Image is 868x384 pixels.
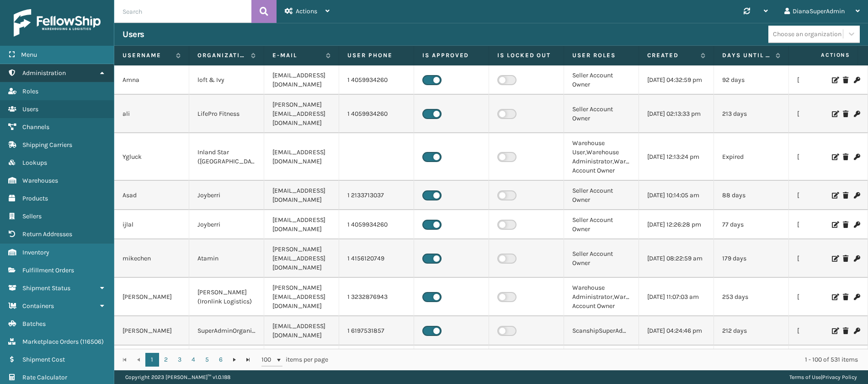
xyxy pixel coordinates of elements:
td: Ygluck [114,133,189,181]
td: 1 6197531857 [339,316,414,346]
td: 1 4059934260 [339,210,414,239]
div: | [789,370,857,384]
td: [EMAIL_ADDRESS][DOMAIN_NAME] [264,181,339,210]
label: Organization [197,51,246,59]
td: [EMAIL_ADDRESS][DOMAIN_NAME] [264,210,339,239]
td: 1 4059934260 [339,95,414,133]
i: Change Password [854,255,859,262]
a: 1 [145,353,159,367]
td: Seller Account Owner [564,95,639,133]
td: [EMAIL_ADDRESS][DOMAIN_NAME] [264,65,339,95]
td: [DATE] 12:21:44 pm [789,346,864,375]
a: Terms of Use [789,374,821,380]
label: E-mail [272,51,321,59]
span: Actions [792,48,856,63]
a: 4 [186,353,200,367]
span: Products [22,195,48,202]
label: Is Locked Out [497,51,555,59]
td: [DATE] 01:04:24 pm [789,95,864,133]
span: Lookups [22,159,47,167]
td: 88 days [714,181,789,210]
td: [DATE] 08:22:59 am [639,239,714,278]
span: Users [22,105,38,113]
i: Edit [832,294,837,300]
span: Fulfillment Orders [22,266,74,274]
td: [PERSON_NAME][EMAIL_ADDRESS][DOMAIN_NAME] [264,278,339,316]
td: 1 2133713037 [339,181,414,210]
i: Edit [832,255,837,262]
td: Warehouse User,Warehouse Administrator,Warehouse Account Owner [564,133,639,181]
td: [DATE] 12:13:24 pm [639,133,714,181]
td: Seller Account Owner [564,181,639,210]
p: Copyright 2023 [PERSON_NAME]™ v 1.0.188 [125,370,230,384]
label: Days until password expires [722,51,771,59]
td: smiller [114,346,189,375]
td: Expired [714,346,789,375]
div: Choose an organization [773,29,841,39]
td: [DATE] 10:47:03 pm [789,316,864,346]
a: 3 [173,353,186,367]
td: [PERSON_NAME] (Ironlink Logistics) [189,278,264,316]
span: Shipment Status [22,284,70,292]
td: 212 days [714,316,789,346]
span: Rate Calculator [22,373,67,381]
span: Sellers [22,212,42,220]
i: Delete [843,77,848,83]
td: Seller Account Owner [564,346,639,375]
td: Asad [114,181,189,210]
i: Delete [843,222,848,228]
img: logo [14,9,101,37]
td: [DATE] 10:14:05 am [639,181,714,210]
span: Shipment Cost [22,356,65,363]
td: 1 4059934260 [339,65,414,95]
td: [DATE] 06:59:09 am [789,181,864,210]
td: [PERSON_NAME][EMAIL_ADDRESS][DOMAIN_NAME] [264,95,339,133]
i: Change Password [854,222,859,228]
td: [DATE] 07:12:54 pm [789,133,864,181]
a: 2 [159,353,173,367]
i: Edit [832,154,837,160]
span: Inventory [22,249,49,256]
td: 1 4156120749 [339,239,414,278]
i: Edit [832,222,837,228]
span: Menu [21,51,37,59]
i: Change Password [854,154,859,160]
span: Marketplace Orders [22,338,79,346]
span: Roles [22,87,38,95]
span: Channels [22,123,49,131]
a: 6 [214,353,228,367]
label: Created [647,51,696,59]
td: [DATE] 04:24:46 pm [639,316,714,346]
td: [DATE] 02:13:33 pm [639,95,714,133]
td: mikechen [114,239,189,278]
i: Edit [832,111,837,117]
td: 92 days [714,65,789,95]
td: 1 7325519129 [339,346,414,375]
td: Joyberri [189,210,264,239]
h3: Users [122,29,144,40]
span: Actions [296,7,317,15]
td: 77 days [714,210,789,239]
i: Change Password [854,328,859,334]
span: Containers [22,302,54,310]
i: Delete [843,328,848,334]
td: [DATE] 07:03:44 pm [789,210,864,239]
span: Return Addresses [22,230,72,238]
td: [EMAIL_ADDRESS][DOMAIN_NAME] [264,133,339,181]
label: User phone [347,51,405,59]
td: ScanshipSuperAdministrator [564,316,639,346]
td: 179 days [714,239,789,278]
td: [DATE] 11:07:03 am [639,278,714,316]
td: [DATE] 01:51:53 pm [789,278,864,316]
i: Delete [843,294,848,300]
i: Change Password [854,294,859,300]
td: loft & Ivy [189,65,264,95]
td: Amna [114,65,189,95]
i: Edit [832,328,837,334]
td: LifePro Fitness [189,95,264,133]
td: [DATE] 12:51:04 pm [639,346,714,375]
td: [DATE] 12:26:28 pm [639,210,714,239]
td: [PERSON_NAME] [114,316,189,346]
span: Go to the next page [231,356,238,363]
i: Delete [843,111,848,117]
